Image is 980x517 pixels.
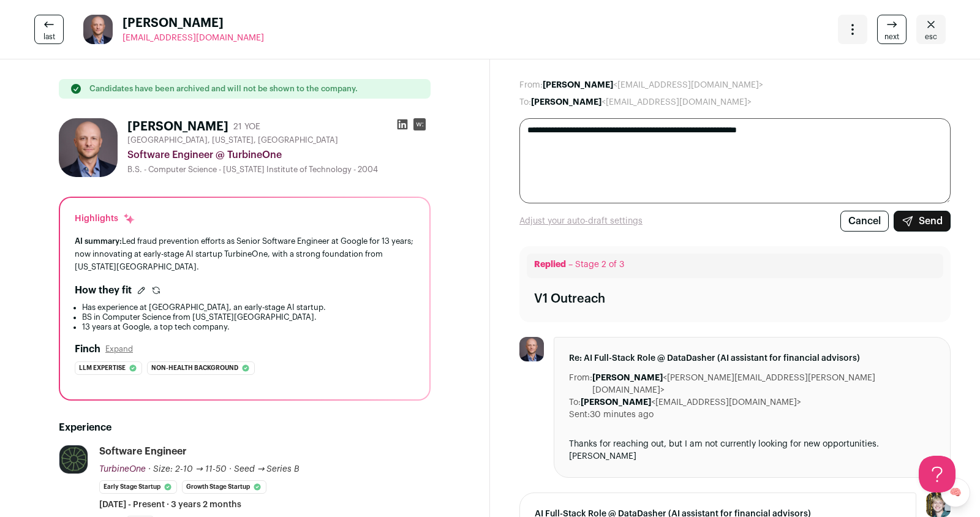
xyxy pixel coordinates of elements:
span: Seed → Series B [234,465,300,474]
div: Led fraud prevention efforts as Senior Software Engineer at Google for 13 years; now innovating a... [75,235,415,273]
button: Expand [105,344,133,354]
span: next [884,32,899,42]
img: 3ba6cdc0f19cfeac1da60b0840c9b2dcfed24c8e80860451af392452e4ad0933.jpg [519,337,544,361]
img: 1a2c1bec1e9c7983e4517e44517889c5e12077899cf8656840951a9d9ee01449.jpg [59,445,88,474]
a: 🧠 [941,478,970,507]
span: Re: AI Full-Stack Role @ DataDasher (AI assistant for financial advisors) [569,352,935,364]
p: Candidates have been archived and will not be shown to the company. [89,84,358,94]
span: [PERSON_NAME] [123,15,264,32]
li: 13 years at Google, a top tech company. [82,322,415,332]
dt: Sent: [569,409,590,421]
span: AI summary: [75,237,122,245]
dd: <[EMAIL_ADDRESS][DOMAIN_NAME]> [581,396,801,409]
span: Llm expertise [79,362,126,374]
span: TurbineOne [99,465,146,474]
li: BS in Computer Science from [US_STATE][GEOGRAPHIC_DATA]. [82,312,415,322]
b: [PERSON_NAME] [592,374,663,382]
span: Non-health background [151,362,238,374]
b: [PERSON_NAME] [581,398,651,407]
dd: <[PERSON_NAME][EMAIL_ADDRESS][PERSON_NAME][DOMAIN_NAME]> [592,372,935,396]
iframe: Help Scout Beacon - Open [919,456,956,492]
img: 3ba6cdc0f19cfeac1da60b0840c9b2dcfed24c8e80860451af392452e4ad0933.jpg [83,15,113,44]
dt: From: [569,372,592,396]
span: last [43,32,55,42]
dd: 30 minutes ago [590,409,654,421]
b: [PERSON_NAME] [531,98,601,107]
a: [EMAIL_ADDRESS][DOMAIN_NAME] [123,32,264,44]
a: Adjust your auto-draft settings [519,215,643,227]
h2: Finch [75,342,100,357]
span: [EMAIL_ADDRESS][DOMAIN_NAME] [123,34,264,42]
div: 21 YOE [233,121,260,133]
dt: From: [519,79,543,91]
span: Stage 2 of 3 [575,260,624,269]
dd: <[EMAIL_ADDRESS][DOMAIN_NAME]> [543,79,763,91]
a: next [877,15,907,44]
h2: How they fit [75,283,132,298]
dt: To: [519,96,531,108]
li: Has experience at [GEOGRAPHIC_DATA], an early-stage AI startup. [82,303,415,312]
div: V1 Outreach [534,290,605,308]
dt: To: [569,396,581,409]
button: Cancel [840,211,889,232]
span: · Size: 2-10 → 11-50 [148,465,227,474]
li: Early Stage Startup [99,480,177,494]
b: [PERSON_NAME] [543,81,613,89]
span: · [229,463,232,475]
span: [GEOGRAPHIC_DATA], [US_STATE], [GEOGRAPHIC_DATA] [127,135,338,145]
h2: Experience [59,420,431,435]
div: Software Engineer @ TurbineOne [127,148,431,162]
a: last [34,15,64,44]
a: Close [916,15,946,44]
span: esc [925,32,937,42]
button: Send [894,211,951,232]
img: 6494470-medium_jpg [926,492,951,517]
div: Thanks for reaching out, but I am not currently looking for new opportunities. [PERSON_NAME] [569,438,935,462]
button: Open dropdown [838,15,867,44]
h1: [PERSON_NAME] [127,118,228,135]
div: B.S. - Computer Science - [US_STATE] Institute of Technology - 2004 [127,165,431,175]
span: [DATE] - Present · 3 years 2 months [99,499,241,511]
div: Highlights [75,213,135,225]
span: Replied [534,260,566,269]
img: 3ba6cdc0f19cfeac1da60b0840c9b2dcfed24c8e80860451af392452e4ad0933.jpg [59,118,118,177]
dd: <[EMAIL_ADDRESS][DOMAIN_NAME]> [531,96,752,108]
span: – [568,260,573,269]
div: Software Engineer [99,445,187,458]
li: Growth Stage Startup [182,480,266,494]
